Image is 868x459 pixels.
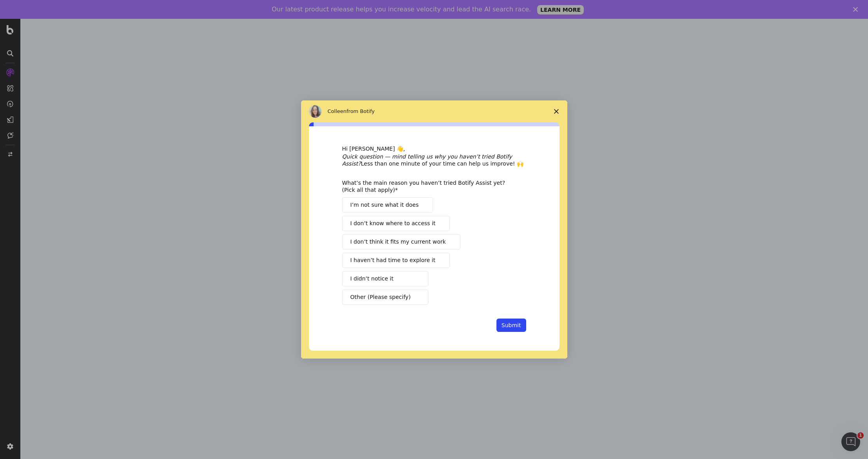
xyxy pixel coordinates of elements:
button: I haven’t had time to explore it [342,253,450,268]
button: I didn’t notice it [342,271,428,286]
div: Hi [PERSON_NAME] 👋, [342,145,526,153]
span: I don’t think it fits my current work [350,238,446,246]
i: Quick question — mind telling us why you haven’t tried Botify Assist? [342,153,512,167]
div: Our latest product release helps you increase velocity and lead the AI search race. [272,5,531,13]
button: Other (Please specify) [342,290,428,305]
span: Close survey [545,100,567,122]
span: I didn’t notice it [350,275,393,283]
button: Submit [496,319,526,332]
button: I don’t think it fits my current work [342,234,460,250]
div: Close [853,7,861,12]
a: LEARN MORE [537,5,584,15]
span: from Botify [346,108,375,114]
button: I don’t know where to access it [342,216,450,231]
span: I haven’t had time to explore it [350,256,435,264]
span: I don’t know where to access it [350,219,436,228]
button: I’m not sure what it does [342,197,433,213]
div: What’s the main reason you haven’t tried Botify Assist yet? (Pick all that apply) [342,179,514,193]
div: Less than one minute of your time can help us improve! 🙌 [342,153,526,167]
span: I’m not sure what it does [350,201,419,209]
span: Other (Please specify) [350,293,411,301]
span: Colleen [328,108,347,114]
img: Profile image for Colleen [309,105,321,118]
